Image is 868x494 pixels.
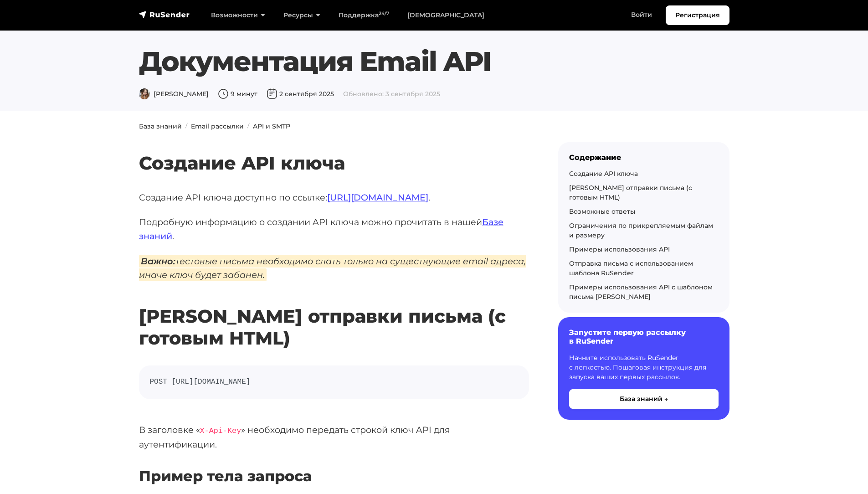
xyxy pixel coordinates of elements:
[569,184,692,201] a: [PERSON_NAME] отправки письма (с готовым HTML)
[139,216,503,242] a: Базе знаний
[569,283,713,301] a: Примеры использования API с шаблоном письма [PERSON_NAME]
[139,125,529,174] h2: Создание API ключа
[139,10,190,19] img: RuSender
[139,122,182,130] a: База знаний
[200,427,241,435] code: X-Api-Key
[202,6,274,25] a: Возможности
[267,88,277,99] img: Дата публикации
[398,6,493,25] a: [DEMOGRAPHIC_DATA]
[569,353,719,382] p: Начните использовать RuSender с легкостью. Пошаговая инструкция для запуска ваших первых рассылок.
[267,90,334,98] span: 2 сентября 2025
[569,221,713,239] a: Ограничения по прикрепляемым файлам и размеру
[139,190,529,205] p: Создание API ключа доступно по ссылке: .
[150,376,518,388] code: POST [URL][DOMAIN_NAME]
[622,5,661,24] a: Войти
[139,278,529,349] h2: [PERSON_NAME] отправки письма (с готовым HTML)
[253,122,290,130] a: API и SMTP
[274,6,329,25] a: Ресурсы
[569,245,670,253] a: Примеры использования API
[139,215,529,243] p: Подробную информацию о создании API ключа можно прочитать в нашей .
[139,45,729,78] h1: Документация Email API
[558,317,729,419] a: Запустите первую рассылку в RuSender Начните использовать RuSender с легкостью. Пошаговая инструк...
[327,192,428,203] a: [URL][DOMAIN_NAME]
[569,170,638,178] a: Создание API ключа
[329,6,398,25] a: Поддержка24/7
[218,90,257,98] span: 9 минут
[134,122,735,131] nav: breadcrumb
[666,5,729,25] a: Регистрация
[141,256,175,267] strong: Важно:
[569,259,693,277] a: Отправка письма с использованием шаблона RuSender
[191,122,244,130] a: Email рассылки
[569,207,635,216] a: Возможные ответы
[569,389,719,409] button: База знаний →
[569,328,719,345] h6: Запустите первую рассылку в RuSender
[139,423,529,452] p: В заголовке « » необходимо передать строкой ключ API для аутентификации.
[139,90,209,98] span: [PERSON_NAME]
[569,153,719,162] div: Содержание
[218,88,229,99] img: Время чтения
[139,255,526,282] em: тестовые письма необходимо слать только на существующие email адреса, иначе ключ будет забанен.
[343,90,440,98] span: Обновлено: 3 сентября 2025
[139,468,529,485] h3: Пример тела запроса
[379,10,389,16] sup: 24/7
